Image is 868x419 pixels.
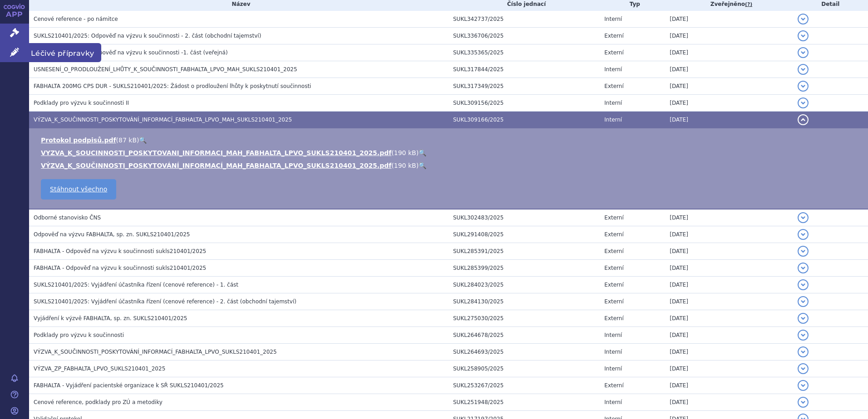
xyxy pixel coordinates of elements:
[41,162,391,169] a: VÝZVA_K_SOUČINNOSTI_POSKYTOVÁNÍ_INFORMACÍ_MAH_FABHALTA_LPVO_SUKLS210401_2025.pdf
[34,66,297,73] span: USNESENÍ_O_PRODLOUŽENÍ_LHŮTY_K_SOUČINNOSTI_FABHALTA_LPVO_MAH_SUKLS210401_2025
[449,28,600,44] td: SUKL336706/2025
[798,97,809,108] button: detail
[419,149,426,156] a: 🔍
[449,11,600,28] td: SUKL342737/2025
[41,149,391,156] a: VYZVA_K_SOUCINNOSTI_POSKYTOVANI_INFORMACI_MAH_FABHALTA_LPVO_SUKLS210401_2025.pdf
[798,296,809,307] button: detail
[34,214,101,221] span: Odborné stanovisko ČNS
[798,397,809,408] button: detail
[604,298,623,305] span: Externí
[604,66,622,73] span: Interní
[449,277,600,293] td: SUKL284023/2025
[604,332,622,338] span: Interní
[34,49,228,56] span: SUKLS210401/2025: Odpověď na výzvu k součinnosti -1. část (veřejná)
[798,246,809,257] button: detail
[798,30,809,41] button: detail
[34,282,238,288] span: SUKLS210401/2025: Vyjádření účastníka řízení (cenové reference) - 1. část
[34,83,311,89] span: FABHALTA 200MG CPS DUR - SUKLS210401/2025: Žádost o prodloužení lhůty k poskytnutí součinnosti
[34,298,296,305] span: SUKLS210401/2025: Vyjádření účastníka řízení (cenové reference) - 2. část (obchodní tajemství)
[118,136,137,144] span: 87 kB
[665,209,793,226] td: [DATE]
[449,344,600,361] td: SUKL264693/2025
[604,214,623,221] span: Externí
[604,382,623,389] span: Externí
[604,365,622,372] span: Interní
[798,81,809,92] button: detail
[449,78,600,95] td: SUKL317349/2025
[665,95,793,112] td: [DATE]
[665,78,793,95] td: [DATE]
[29,43,101,62] span: Léčivé přípravky
[798,363,809,374] button: detail
[34,100,129,106] span: Podklady pro výzvu k součinnosti II
[665,243,793,260] td: [DATE]
[604,117,622,123] span: Interní
[604,349,622,355] span: Interní
[665,394,793,411] td: [DATE]
[604,231,623,238] span: Externí
[449,394,600,411] td: SUKL251948/2025
[34,315,187,322] span: Vyjádření k výzvě FABHALTA, sp. zn. SUKLS210401/2025
[604,16,622,22] span: Interní
[41,136,116,144] a: Protokol podpisů.pdf
[139,136,147,144] a: 🔍
[798,380,809,391] button: detail
[798,64,809,75] button: detail
[665,112,793,128] td: [DATE]
[394,149,416,156] span: 190 kB
[604,265,623,271] span: Externí
[41,136,859,145] li: ( )
[449,327,600,344] td: SUKL264678/2025
[394,162,416,169] span: 190 kB
[665,361,793,377] td: [DATE]
[449,361,600,377] td: SUKL258905/2025
[604,315,623,322] span: Externí
[665,61,793,78] td: [DATE]
[604,282,623,288] span: Externí
[34,117,292,123] span: VÝZVA_K_SOUČINNOSTI_POSKYTOVÁNÍ_INFORMACÍ_FABHALTA_LPVO_MAH_SUKLS210401_2025
[665,28,793,44] td: [DATE]
[604,49,623,56] span: Externí
[745,1,752,8] abbr: (?)
[604,399,622,405] span: Interní
[665,327,793,344] td: [DATE]
[419,162,426,169] a: 🔍
[798,346,809,357] button: detail
[665,277,793,293] td: [DATE]
[41,161,859,170] li: ( )
[34,231,190,238] span: Odpověď na výzvu FABHALTA, sp. zn. SUKLS210401/2025
[34,399,163,405] span: Cenové reference, podklady pro ZÚ a metodiky
[41,179,116,200] a: Stáhnout všechno
[665,377,793,394] td: [DATE]
[798,263,809,273] button: detail
[449,112,600,128] td: SUKL309166/2025
[449,95,600,112] td: SUKL309156/2025
[604,100,622,106] span: Interní
[34,382,224,389] span: FABHALTA - Vyjádření pacientské organizace k SŘ SUKLS210401/2025
[449,310,600,327] td: SUKL275030/2025
[34,265,206,271] span: FABHALTA - Odpověď na výzvu k součinnosti sukls210401/2025
[604,33,623,39] span: Externí
[449,61,600,78] td: SUKL317844/2025
[34,365,165,372] span: VÝZVA_ZP_FABHALTA_LPVO_SUKLS210401_2025
[798,114,809,125] button: detail
[604,83,623,89] span: Externí
[449,226,600,243] td: SUKL291408/2025
[798,212,809,223] button: detail
[449,44,600,61] td: SUKL335365/2025
[34,248,206,254] span: FABHALTA - Odpověď na výzvu k součinnosti sukls210401/2025
[34,16,118,22] span: Cenové reference - po námitce
[34,332,124,338] span: Podklady pro výzvu k součinnosti
[665,310,793,327] td: [DATE]
[41,148,859,157] li: ( )
[604,248,623,254] span: Externí
[798,14,809,24] button: detail
[665,344,793,361] td: [DATE]
[449,293,600,310] td: SUKL284130/2025
[798,47,809,58] button: detail
[449,377,600,394] td: SUKL253267/2025
[34,349,277,355] span: VÝZVA_K_SOUČINNOSTI_POSKYTOVÁNÍ_INFORMACÍ_FABHALTA_LPVO_SUKLS210401_2025
[449,209,600,226] td: SUKL302483/2025
[798,279,809,290] button: detail
[798,330,809,341] button: detail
